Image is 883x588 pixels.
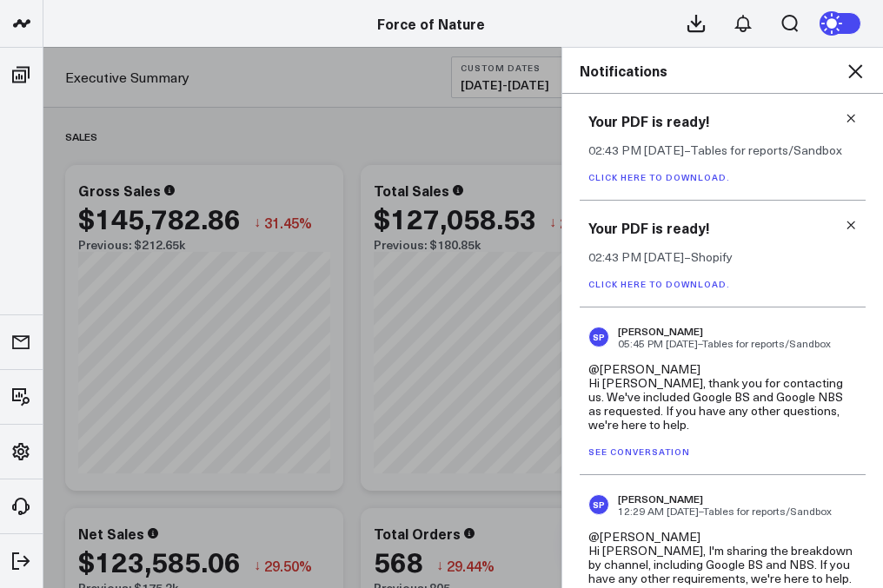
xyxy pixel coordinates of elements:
span: – Tables for reports/Sandbox [699,504,832,518]
span: 02:43 PM [DATE] [588,248,684,265]
div: @[PERSON_NAME] Hi [PERSON_NAME], thank you for contacting us. We've included Google BS and Google... [588,362,857,432]
div: [PERSON_NAME] [618,325,831,337]
div: SP [588,494,609,515]
span: – Shopify [684,248,733,265]
span: – Tables for reports/Sandbox [684,142,842,158]
h3: Your PDF is ready! [588,111,857,130]
span: 02:43 PM [DATE] [588,142,684,158]
span: 05:45 PM [DATE] [618,336,698,350]
a: See conversation [588,446,690,458]
h2: Notifications [580,61,866,80]
div: SP [588,327,609,347]
span: 12:29 AM [DATE] [618,504,699,518]
a: Click here to download. [588,171,730,183]
h3: Your PDF is ready! [588,218,857,237]
a: Force of Nature [377,14,485,33]
a: Click here to download. [588,278,730,290]
div: @[PERSON_NAME] Hi [PERSON_NAME], I'm sharing the breakdown by channel, including Google BS and NB... [588,530,857,585]
div: [PERSON_NAME] [618,492,832,505]
span: – Tables for reports/Sandbox [698,336,831,350]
